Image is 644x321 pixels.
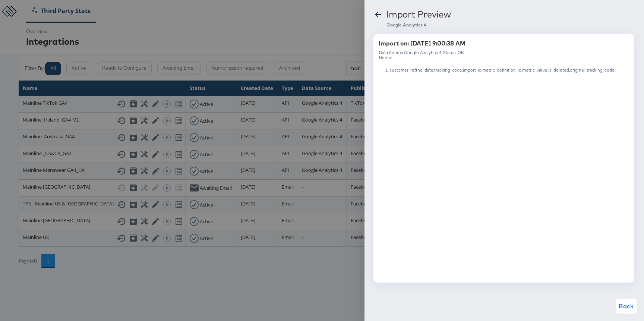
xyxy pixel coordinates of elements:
[616,299,637,314] button: Back
[619,301,634,311] span: Back
[386,22,635,28] div: Google Analytics 4
[379,50,629,55] div: Data Source: Google Analytics 4 , Status: OK
[379,39,629,48] div: Import on: [DATE] 9:00:38 AM
[379,55,629,60] div: Notes:
[389,67,633,73] li: customer_ref,the_date,tracking_code,import_id,metric_definition_id,metric_value,is_deleted,origin...
[386,9,451,19] div: Import Preview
